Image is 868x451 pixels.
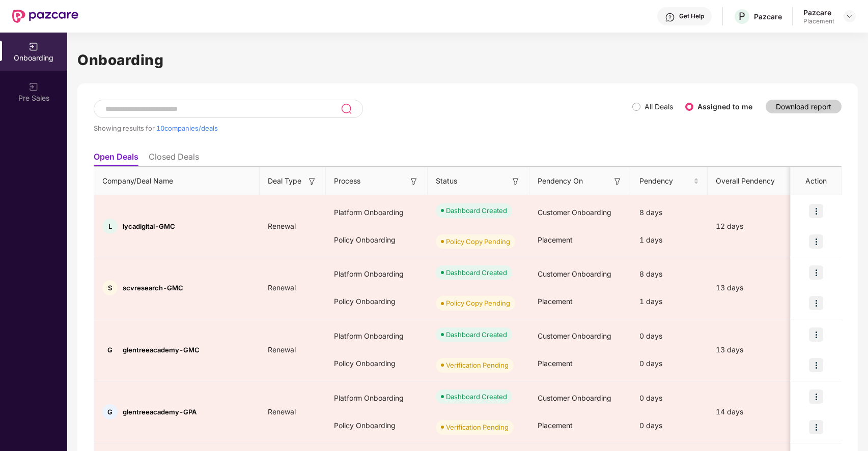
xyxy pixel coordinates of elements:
[803,17,834,25] div: Placement
[123,284,183,292] span: scvresearch-GMC
[708,344,794,355] div: 13 days
[29,82,39,92] img: svg+xml;base64,PHN2ZyB3aWR0aD0iMjAiIGhlaWdodD0iMjAiIHZpZXdCb3g9IjAgMCAyMCAyMCIgZmlsbD0ibm9uZSIgeG...
[538,175,583,187] span: Pendency On
[679,12,704,20] div: Get Help
[268,175,301,187] span: Deal Type
[102,280,118,295] div: S
[708,221,794,232] div: 12 days
[538,208,611,217] span: Customer Onboarding
[631,167,708,195] th: Pendency
[326,226,428,254] div: Policy Onboarding
[326,322,428,350] div: Platform Onboarding
[334,175,360,187] span: Process
[149,152,199,166] li: Closed Deals
[708,406,794,417] div: 14 days
[708,167,794,195] th: Overall Pendency
[77,49,858,71] h1: Onboarding
[645,102,673,111] label: All Deals
[809,420,823,434] img: icon
[326,199,428,226] div: Platform Onboarding
[708,282,794,293] div: 13 days
[739,10,745,22] span: P
[446,422,509,432] div: Verification Pending
[446,360,509,370] div: Verification Pending
[341,103,352,115] img: svg+xml;base64,PHN2ZyB3aWR0aD0iMjQiIGhlaWdodD0iMjUiIHZpZXdCb3g9IjAgMCAyNCAyNSIgZmlsbD0ibm9uZSIgeG...
[446,298,510,308] div: Policy Copy Pending
[631,350,708,377] div: 0 days
[612,176,623,187] img: svg+xml;base64,PHN2ZyB3aWR0aD0iMTYiIGhlaWdodD0iMTYiIHZpZXdCb3g9IjAgMCAxNiAxNiIgZmlsbD0ibm9uZSIgeG...
[631,322,708,350] div: 0 days
[436,175,457,187] span: Status
[102,219,118,234] div: L
[123,222,175,230] span: lycadigital-GMC
[809,389,823,404] img: icon
[538,359,573,368] span: Placement
[260,407,304,416] span: Renewal
[631,288,708,315] div: 1 days
[809,265,823,280] img: icon
[846,12,854,20] img: svg+xml;base64,PHN2ZyBpZD0iRHJvcGRvd24tMzJ4MzIiIHhtbG5zPSJodHRwOi8vd3d3LnczLm9yZy8yMDAwL3N2ZyIgd2...
[538,394,611,402] span: Customer Onboarding
[697,102,752,111] label: Assigned to me
[809,327,823,342] img: icon
[326,350,428,377] div: Policy Onboarding
[326,260,428,288] div: Platform Onboarding
[809,234,823,249] img: icon
[631,260,708,288] div: 8 days
[409,176,419,187] img: svg+xml;base64,PHN2ZyB3aWR0aD0iMTYiIGhlaWdodD0iMTYiIHZpZXdCb3g9IjAgMCAxNiAxNiIgZmlsbD0ibm9uZSIgeG...
[631,226,708,254] div: 1 days
[94,124,632,132] div: Showing results for
[791,167,842,195] th: Action
[754,12,782,21] div: Pazcare
[538,332,611,340] span: Customer Onboarding
[809,358,823,372] img: icon
[639,175,691,187] span: Pendency
[631,412,708,439] div: 0 days
[326,384,428,412] div: Platform Onboarding
[803,8,834,17] div: Pazcare
[538,297,573,306] span: Placement
[123,408,197,416] span: glentreeacademy-GPA
[260,283,304,292] span: Renewal
[631,384,708,412] div: 0 days
[123,346,200,354] span: glentreeacademy-GMC
[538,269,611,278] span: Customer Onboarding
[809,204,823,218] img: icon
[156,124,218,132] span: 10 companies/deals
[538,421,573,430] span: Placement
[446,267,507,278] div: Dashboard Created
[446,392,507,402] div: Dashboard Created
[809,296,823,310] img: icon
[665,12,675,22] img: svg+xml;base64,PHN2ZyBpZD0iSGVscC0zMngzMiIgeG1sbnM9Imh0dHA6Ly93d3cudzMub3JnLzIwMDAvc3ZnIiB3aWR0aD...
[538,235,573,244] span: Placement
[307,176,317,187] img: svg+xml;base64,PHN2ZyB3aWR0aD0iMTYiIGhlaWdodD0iMTYiIHZpZXdCb3g9IjAgMCAxNiAxNiIgZmlsbD0ibm9uZSIgeG...
[102,404,118,419] div: G
[260,222,304,230] span: Renewal
[446,205,507,216] div: Dashboard Created
[12,10,78,23] img: New Pazcare Logo
[326,288,428,315] div: Policy Onboarding
[631,199,708,226] div: 8 days
[94,167,260,195] th: Company/Deal Name
[94,152,138,166] li: Open Deals
[511,176,521,187] img: svg+xml;base64,PHN2ZyB3aWR0aD0iMTYiIGhlaWdodD0iMTYiIHZpZXdCb3g9IjAgMCAxNiAxNiIgZmlsbD0ibm9uZSIgeG...
[446,236,510,247] div: Policy Copy Pending
[766,100,842,113] button: Download report
[446,329,507,340] div: Dashboard Created
[29,42,39,52] img: svg+xml;base64,PHN2ZyB3aWR0aD0iMjAiIGhlaWdodD0iMjAiIHZpZXdCb3g9IjAgMCAyMCAyMCIgZmlsbD0ibm9uZSIgeG...
[260,345,304,354] span: Renewal
[326,412,428,439] div: Policy Onboarding
[102,342,118,357] div: G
